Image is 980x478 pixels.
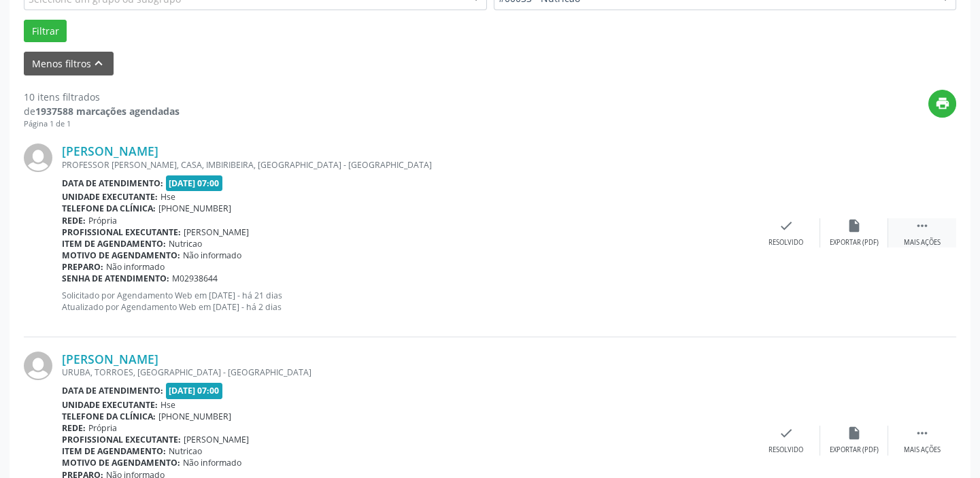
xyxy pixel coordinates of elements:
[62,457,180,468] b: Motivo de agendamento:
[62,261,103,273] b: Preparo:
[62,226,181,238] b: Profissional executante:
[62,434,181,445] b: Profissional executante:
[184,226,249,238] span: [PERSON_NAME]
[935,96,950,111] i: print
[62,399,158,411] b: Unidade executante:
[183,250,241,261] span: Não informado
[24,20,67,43] button: Filtrar
[24,52,114,75] button: Menos filtroskeyboard_arrow_up
[24,90,180,104] div: 10 itens filtrados
[904,445,941,455] div: Mais ações
[62,273,169,284] b: Senha de atendimento:
[62,422,86,434] b: Rede:
[91,56,106,71] i: keyboard_arrow_up
[62,385,163,396] b: Data de atendimento:
[62,250,180,261] b: Motivo de agendamento:
[62,159,752,171] div: PROFESSOR [PERSON_NAME], CASA, IMBIRIBEIRA, [GEOGRAPHIC_DATA] - [GEOGRAPHIC_DATA]
[768,445,803,455] div: Resolvido
[62,191,158,203] b: Unidade executante:
[158,411,231,422] span: [PHONE_NUMBER]
[106,261,165,273] span: Não informado
[62,445,166,457] b: Item de agendamento:
[166,383,223,398] span: [DATE] 07:00
[847,426,862,441] i: insert_drive_file
[62,177,163,189] b: Data de atendimento:
[169,238,202,250] span: Nutricao
[62,352,158,366] a: [PERSON_NAME]
[24,143,52,172] img: img
[35,105,180,118] strong: 1937588 marcações agendadas
[88,422,117,434] span: Própria
[830,445,879,455] div: Exportar (PDF)
[62,143,158,158] a: [PERSON_NAME]
[184,434,249,445] span: [PERSON_NAME]
[172,273,218,284] span: M02938644
[915,426,930,441] i: 
[88,215,117,226] span: Própria
[62,215,86,226] b: Rede:
[779,218,794,233] i: check
[160,191,175,203] span: Hse
[160,399,175,411] span: Hse
[158,203,231,214] span: [PHONE_NUMBER]
[24,352,52,380] img: img
[62,238,166,250] b: Item de agendamento:
[62,290,752,313] p: Solicitado por Agendamento Web em [DATE] - há 21 dias Atualizado por Agendamento Web em [DATE] - ...
[915,218,930,233] i: 
[62,366,752,378] div: URUBA, TORROES, [GEOGRAPHIC_DATA] - [GEOGRAPHIC_DATA]
[169,445,202,457] span: Nutricao
[24,104,180,118] div: de
[183,457,241,468] span: Não informado
[768,238,803,247] div: Resolvido
[24,118,180,130] div: Página 1 de 1
[166,175,223,191] span: [DATE] 07:00
[904,238,941,247] div: Mais ações
[779,426,794,441] i: check
[62,203,156,214] b: Telefone da clínica:
[62,411,156,422] b: Telefone da clínica:
[830,238,879,247] div: Exportar (PDF)
[847,218,862,233] i: insert_drive_file
[928,90,956,118] button: print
